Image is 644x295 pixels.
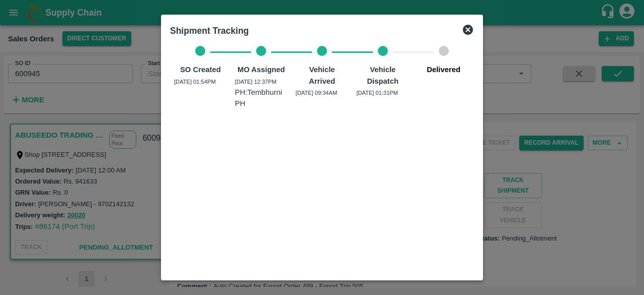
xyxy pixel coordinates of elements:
[170,26,249,36] b: Shipment Tracking
[235,79,277,85] span: [DATE] 12:37PM
[356,90,398,96] span: [DATE] 01:31PM
[296,90,338,96] span: [DATE] 09:34AM
[235,87,288,109] p: PH: Tembhurni PH
[237,66,285,74] b: MO Assigned
[427,66,460,74] b: Delivered
[367,66,398,85] b: Vehicle Dispatch
[174,79,216,85] span: [DATE] 01:54PM
[180,66,221,74] b: SO Created
[309,66,335,85] b: Vehicle Arrived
